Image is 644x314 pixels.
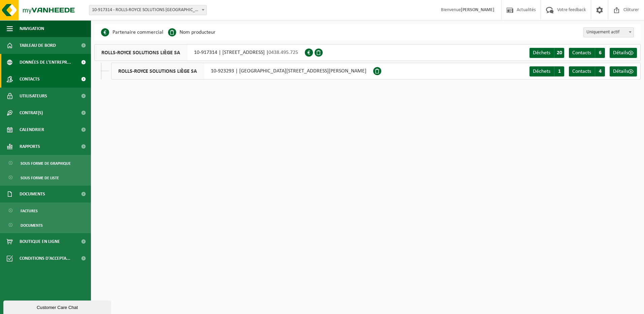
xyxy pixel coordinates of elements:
a: Sous forme de graphique [2,157,89,169]
span: 10-917314 - ROLLS-ROYCE SOLUTIONS LIÈGE SA - GRÂCE-HOLLOGNE [89,5,206,15]
span: 10-917314 - ROLLS-ROYCE SOLUTIONS LIÈGE SA - GRÂCE-HOLLOGNE [89,5,207,15]
span: Documents [20,186,45,202]
iframe: chat widget [3,299,112,314]
span: Données de l'entrepr... [20,54,71,71]
span: Documents [21,219,43,232]
span: Détails [613,50,628,56]
a: Détails [610,66,637,76]
span: 1 [554,66,564,76]
span: Déchets [533,69,550,74]
li: Nom producteur [168,27,216,37]
div: 10-923293 | [GEOGRAPHIC_DATA][STREET_ADDRESS][PERSON_NAME] [111,63,373,80]
span: ROLLS-ROYCE SOLUTIONS LIÈGE SA [111,63,204,79]
a: Documents [2,219,89,231]
span: Sous forme de graphique [21,157,71,170]
a: Déchets 20 [529,48,564,58]
span: 4 [595,66,605,76]
span: Utilisateurs [20,88,47,104]
span: Boutique en ligne [20,233,60,250]
span: Tableau de bord [20,37,56,54]
span: Navigation [20,20,44,37]
li: Partenaire commercial [101,27,163,37]
span: Contrat(s) [20,104,43,121]
span: 20 [554,48,564,58]
a: Détails [610,48,637,58]
a: Contacts 4 [569,66,605,76]
span: 6 [595,48,605,58]
span: Contacts [20,71,40,88]
span: Contacts [572,69,591,74]
div: 10-917314 | [STREET_ADDRESS] | [94,44,305,61]
a: Déchets 1 [529,66,564,76]
strong: [PERSON_NAME] [461,7,494,12]
span: Contacts [572,50,591,56]
a: Contacts 6 [569,48,605,58]
span: Uniquement actif [584,28,634,37]
span: Sous forme de liste [21,171,59,184]
span: 0438.495.725 [268,50,298,55]
a: Factures [2,204,89,217]
span: Conditions d'accepta... [20,250,70,267]
span: ROLLS-ROYCE SOLUTIONS LIÈGE SA [95,44,187,61]
span: Calendrier [20,121,44,138]
span: Déchets [533,50,550,56]
span: Rapports [20,138,40,155]
a: Sous forme de liste [2,171,89,184]
span: Factures [21,205,38,217]
span: Détails [613,69,628,74]
span: Uniquement actif [583,27,634,37]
